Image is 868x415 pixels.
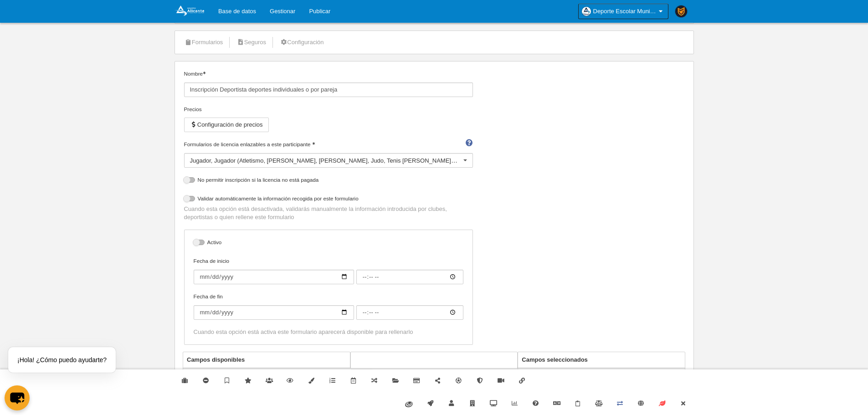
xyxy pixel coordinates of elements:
[593,7,657,16] span: Deporte Escolar Municipal de [GEOGRAPHIC_DATA]
[203,72,205,74] i: Obligatorio
[180,36,228,49] a: Formularios
[184,195,473,205] label: Validar automáticamente la información recogida por este formulario
[356,270,463,284] input: Fecha de inicio
[184,118,269,132] button: Configuración de precios
[518,368,685,384] td: Participante
[5,385,30,410] button: chat-button
[183,352,372,368] th: Campos disponibles
[194,238,463,249] label: Activo
[231,36,271,49] a: Seguros
[518,352,685,368] th: Campos seleccionados
[194,270,354,284] input: Fecha de inicio
[356,305,463,320] input: Fecha de fin
[194,292,463,320] label: Fecha de fin
[184,140,473,149] label: Formularios de licencia enlazables a este participante
[184,176,473,186] label: No permitir inscripción si la licencia no está pagada
[190,157,211,164] span: Jugador
[214,157,480,164] span: Jugador (Atletismo, [PERSON_NAME], [PERSON_NAME], Judo, Tenis [PERSON_NAME], Natación)
[582,7,591,16] img: OawjjgO45JmU.30x30.jpg
[312,142,315,145] i: Obligatorio
[184,205,473,221] p: Cuando esta opción está desactivada, validarás manualmente la información introducida por clubes,...
[184,82,473,97] input: Nombre
[175,5,204,16] img: Deporte Escolar Municipal de Alicante
[405,401,413,407] img: fiware.svg
[578,4,668,19] a: Deporte Escolar Municipal de [GEOGRAPHIC_DATA]
[194,305,354,320] input: Fecha de fin
[183,368,372,384] td: Perfil
[184,105,473,113] div: Precios
[275,36,329,49] a: Configuración
[194,257,463,284] label: Fecha de inicio
[184,70,473,97] label: Nombre
[194,328,463,336] div: Cuando esta opción está activa este formulario aparecerá disponible para rellenarlo
[675,5,687,17] img: PaK018JKw3ps.30x30.jpg
[8,347,116,373] div: ¡Hola! ¿Cómo puedo ayudarte?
